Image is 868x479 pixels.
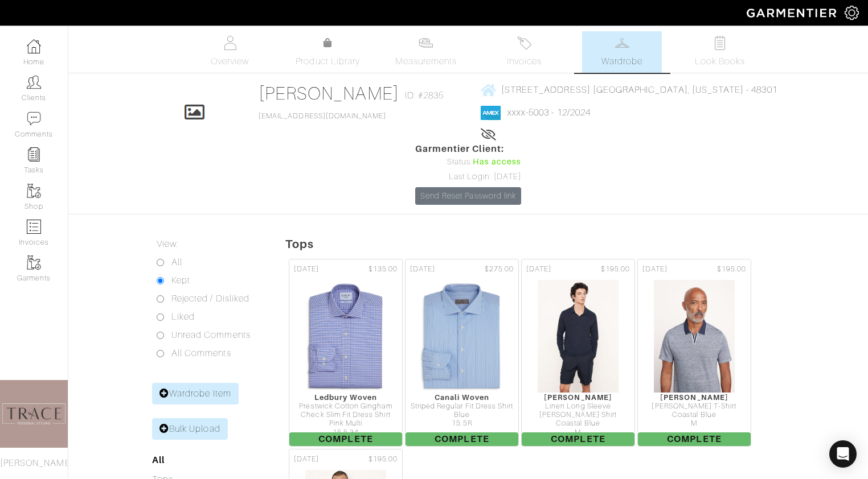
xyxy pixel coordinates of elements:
[27,184,41,198] img: garments-icon-b7da505a4dc4fd61783c78ac3ca0ef83fa9d6f193b1c9dc38574b1d14d53ca28.png
[410,264,435,275] span: [DATE]
[481,82,777,97] a: [STREET_ADDRESS] [GEOGRAPHIC_DATA], [US_STATE] - 48301
[152,383,239,404] a: Wardrobe Item
[404,258,520,448] a: [DATE] $275.00 Canali Woven Striped Regular Fit Dress Shirt Blue 15.5R Complete
[296,55,360,68] span: Product Library
[415,156,521,168] div: Status:
[289,428,402,437] div: 15.5 34
[294,454,319,465] span: [DATE]
[259,83,399,104] a: [PERSON_NAME]
[713,36,727,50] img: todo-9ac3debb85659649dc8f770b8b6100bb5dab4b48dedcbae339e5042a72dfd3cc.svg
[522,402,634,420] div: Linen Long Sleeve [PERSON_NAME] Shirt
[152,455,165,465] a: All
[845,6,859,20] img: gear-icon-white-bd11855cb880d31180b6d7d6211b90ccbf57a29d726f0c71d8c61bd08dd39cc2.png
[638,411,751,419] div: Coastal Blue
[288,36,368,68] a: Product Library
[481,106,501,120] img: american_express-1200034d2e149cdf2cc7894a33a747db654cf6f8355cb502592f1d228b2ac700.png
[289,419,402,428] div: Pink Multi
[522,393,634,402] div: [PERSON_NAME]
[223,36,237,50] img: basicinfo-40fd8af6dae0f16599ec9e87c0ef1c0a1fdea2edbe929e3d69a839185d80c458.svg
[717,264,746,275] span: $195.00
[507,55,542,68] span: Invoices
[680,31,760,73] a: Look Books
[416,279,507,393] img: gmVUJ1RKnXHHtVA5YAUK1h9w
[27,147,41,162] img: reminder-icon-8004d30b9f0a5d33ae49ab947aed9ed385cf756f9e5892f1edd6e32f2345188e.png
[289,432,402,446] span: Complete
[171,255,182,269] label: All
[369,264,398,275] span: $135.00
[520,258,636,448] a: [DATE] $195.00 [PERSON_NAME] Linen Long Sleeve [PERSON_NAME] Shirt Coastal Blue M Complete
[642,264,668,275] span: [DATE]
[638,432,751,446] span: Complete
[190,31,270,73] a: Overview
[484,31,564,73] a: Invoices
[289,402,402,420] div: Prestwick Cotton Gingham Check Slim Fit Dress Shirt
[395,55,457,68] span: Measurements
[285,237,868,251] h5: Tops
[582,31,662,73] a: Wardrobe
[638,419,751,428] div: M
[27,220,41,234] img: orders-icon-0abe47150d42831381b5fb84f609e132dff9fe21cb692f30cb5eec754e2cba89.png
[522,428,634,437] div: M
[369,454,398,465] span: $195.00
[638,402,751,411] div: [PERSON_NAME] T-Shirt
[473,156,522,168] span: Has access
[829,440,857,468] div: Open Intercom Messenger
[526,264,551,275] span: [DATE]
[517,36,531,50] img: orders-27d20c2124de7fd6de4e0e44c1d41de31381a507db9b33961299e4e07d508b8c.svg
[27,112,41,126] img: comment-icon-a0a6a9ef722e966f86d9cbdc48e553b5cf19dbc54f86b18d962a5391bc8f6eb6.png
[289,393,402,402] div: Ledbury Woven
[27,39,41,53] img: dashboard-icon-dbcd8f5a0b271acd01030246c82b418ddd0df26cd7fceb0bd07c9910d44c42f6.png
[171,274,190,287] label: Kept
[27,255,41,270] img: garments-icon-b7da505a4dc4fd61783c78ac3ca0ef83fa9d6f193b1c9dc38574b1d14d53ca28.png
[406,432,518,446] span: Complete
[741,3,845,23] img: garmentier-logo-header-white-b43fb05a5012e4ada735d5af1a66efaba907eab6374d6393d1fbf88cb4ef424d.png
[522,432,634,446] span: Complete
[419,36,433,50] img: measurements-466bbee1fd09ba9460f595b01e5d73f9e2bff037440d3c8f018324cb6cdf7a4a.svg
[294,264,319,275] span: [DATE]
[406,419,518,428] div: 15.5R
[405,89,444,102] span: ID: #2835
[636,258,752,448] a: [DATE] $195.00 [PERSON_NAME] [PERSON_NAME] T-Shirt Coastal Blue M Complete
[615,36,629,50] img: wardrobe-487a4870c1b7c33e795ec22d11cfc2ed9d08956e64fb3008fe2437562e282088.svg
[171,310,195,324] label: Liked
[152,418,228,440] a: Bulk Upload
[653,279,735,393] img: ttHz3EujgNfPwS9GHiMr7EGv
[485,264,514,275] span: $275.00
[501,85,777,95] span: [STREET_ADDRESS] [GEOGRAPHIC_DATA], [US_STATE] - 48301
[601,264,630,275] span: $195.00
[406,402,518,411] div: Striped Regular Fit Dress Shirt
[415,187,521,205] a: Send Reset Password link
[171,292,249,305] label: Rejected / Disliked
[406,411,518,419] div: Blue
[601,55,642,68] span: Wardrobe
[157,237,178,251] label: View:
[507,108,591,118] a: xxxx-5003 - 12/2024
[415,171,521,183] div: Last Login: [DATE]
[288,258,404,448] a: [DATE] $135.00 Ledbury Woven Prestwick Cotton Gingham Check Slim Fit Dress Shirt Pink Multi 15.5 ...
[415,142,521,156] span: Garmentier Client:
[211,55,249,68] span: Overview
[638,393,751,402] div: [PERSON_NAME]
[522,419,634,428] div: Coastal Blue
[300,279,391,393] img: dZysLZaDx5TQbyFxTcU3XKLW
[695,55,746,68] span: Look Books
[171,328,251,342] label: Unread Comments
[386,31,466,73] a: Measurements
[27,75,41,89] img: clients-icon-6bae9207a08558b7cb47a8932f037763ab4055f8c8b6bfacd5dc20c3e0201464.png
[259,112,386,120] a: [EMAIL_ADDRESS][DOMAIN_NAME]
[406,393,518,402] div: Canali Woven
[537,279,619,393] img: Aanx4tapusabityyXGj2Xriu
[171,346,231,360] label: All Comments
